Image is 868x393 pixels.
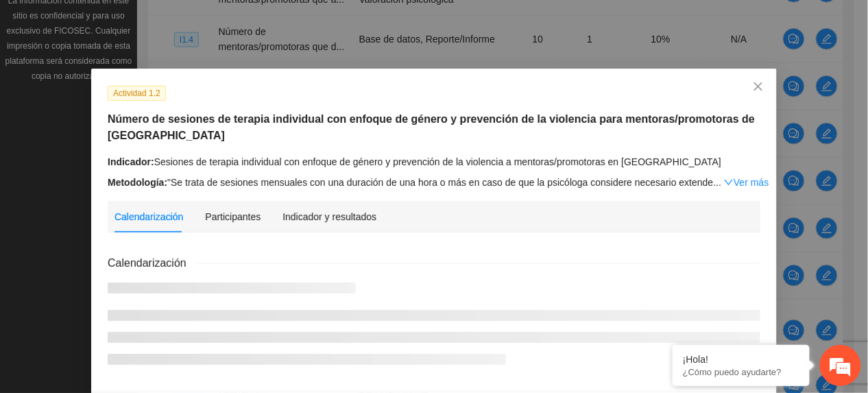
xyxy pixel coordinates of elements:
[80,123,189,261] span: Estamos en línea.
[108,254,197,272] span: Calendarización
[282,209,376,224] div: Indicador y resultados
[114,209,183,224] div: Calendarización
[108,111,760,144] h5: Número de sesiones de terapia individual con enfoque de género y prevención de la violencia para ...
[724,177,769,188] a: Expand
[683,354,799,365] div: ¡Hola!
[108,154,760,169] div: Sesiones de terapia individual con enfoque de género y prevención de la violencia a mentoras/prom...
[740,69,777,106] button: Close
[225,7,258,40] div: Minimizar ventana de chat en vivo
[683,367,799,377] p: ¿Cómo puedo ayudarte?
[205,209,261,224] div: Participantes
[108,177,167,188] strong: Metodología:
[71,70,230,88] div: Chatee con nosotros ahora
[108,86,166,101] span: Actividad 1.2
[714,177,722,188] span: ...
[108,175,760,190] div: "Se trata de sesiones mensuales con una duración de una hora o más en caso de que la psicóloga co...
[724,178,734,187] span: down
[753,81,764,92] span: close
[7,254,261,302] textarea: Escriba su mensaje y pulse “Intro”
[108,156,154,167] strong: Indicador:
